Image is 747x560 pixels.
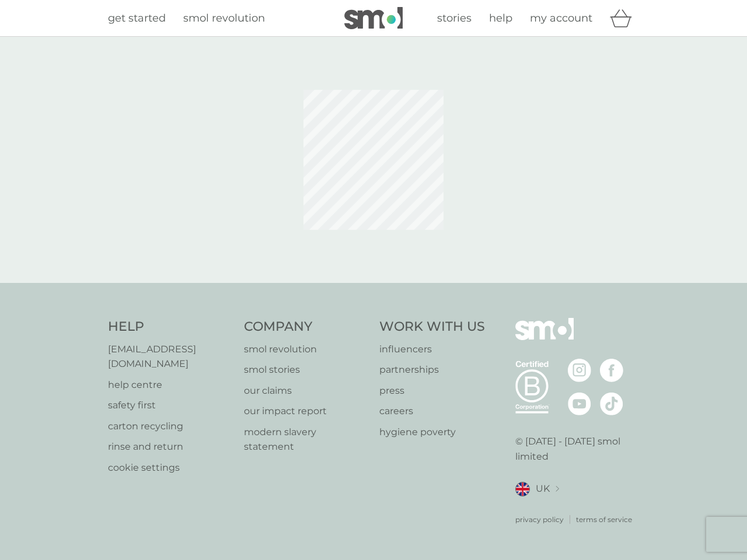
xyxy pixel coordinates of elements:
[536,481,550,496] span: UK
[437,10,472,27] a: stories
[108,377,232,393] a: help centre
[108,398,232,413] a: safety first
[108,439,232,454] a: rinse and return
[568,359,591,382] img: visit the smol Instagram page
[108,318,232,336] h4: Help
[183,10,265,27] a: smol revolution
[610,6,639,30] div: basket
[568,392,591,415] img: visit the smol Youtube page
[244,404,368,419] a: our impact report
[108,12,166,24] span: get started
[576,514,632,525] a: terms of service
[489,10,512,27] a: help
[556,486,559,492] img: select a new location
[600,359,623,382] img: visit the smol Facebook page
[108,342,232,372] a: [EMAIL_ADDRESS][DOMAIN_NAME]
[244,425,368,454] a: modern slavery statement
[244,318,368,336] h4: Company
[108,460,232,475] a: cookie settings
[515,482,530,496] img: UK flag
[515,434,640,464] p: © [DATE] - [DATE] smol limited
[183,12,265,24] span: smol revolution
[489,12,512,24] span: help
[108,10,166,27] a: get started
[244,383,368,398] a: our claims
[530,12,592,24] span: my account
[379,404,485,419] a: careers
[244,362,368,377] a: smol stories
[515,318,574,358] img: smol
[379,362,485,377] a: partnerships
[108,419,232,434] a: carton recycling
[244,342,368,357] a: smol revolution
[379,318,485,336] h4: Work With Us
[379,383,485,398] a: press
[437,12,472,24] span: stories
[379,342,485,357] a: influencers
[515,514,564,525] a: privacy policy
[344,7,403,29] img: smol
[379,425,485,440] a: hygiene poverty
[530,10,592,27] a: my account
[600,392,623,415] img: visit the smol Tiktok page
